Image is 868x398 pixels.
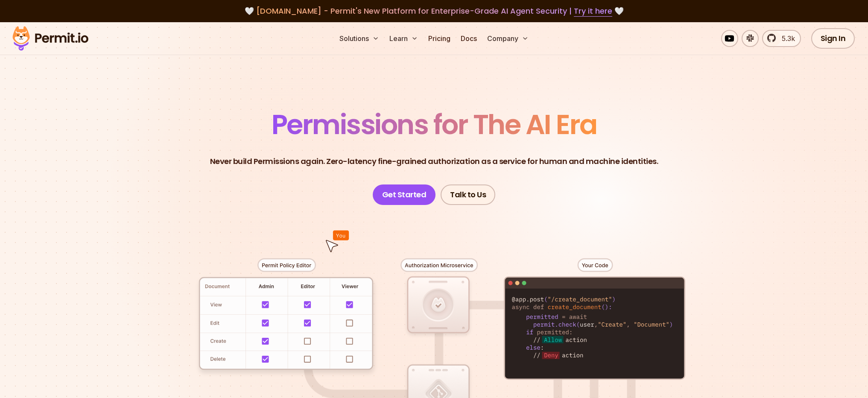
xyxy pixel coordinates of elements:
[457,30,480,47] a: Docs
[210,155,658,167] p: Never build Permissions again. Zero-latency fine-grained authorization as a service for human and...
[811,28,855,49] a: Sign In
[762,30,801,47] a: 5.3k
[574,6,612,17] a: Try it here
[336,30,383,47] button: Solutions
[20,5,848,17] div: 🤍 🤍
[777,33,795,44] span: 5.3k
[484,30,532,47] button: Company
[425,30,454,47] a: Pricing
[441,184,495,205] a: Talk to Us
[256,6,612,16] span: [DOMAIN_NAME] - Permit's New Platform for Enterprise-Grade AI Agent Security |
[386,30,421,47] button: Learn
[9,24,92,53] img: Permit logo
[272,105,597,143] span: Permissions for The AI Era
[373,184,436,205] a: Get Started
